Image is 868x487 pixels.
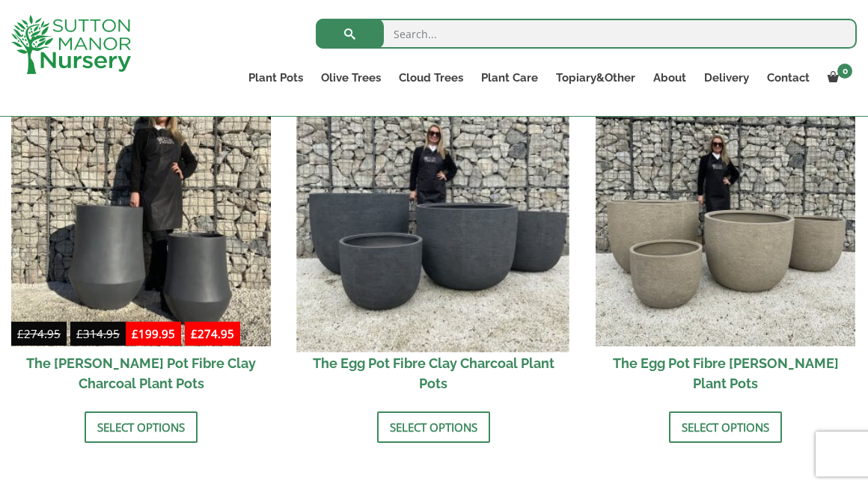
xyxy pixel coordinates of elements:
a: Olive Trees [312,67,390,88]
img: The Bien Hoa Pot Fibre Clay Charcoal Plant Pots [11,86,271,346]
span: £ [191,326,198,341]
a: Sale! The Egg Pot Fibre [PERSON_NAME] Plant Pots [596,86,855,399]
span: £ [17,326,24,341]
bdi: 199.95 [132,326,175,341]
h2: The Egg Pot Fibre Clay Charcoal Plant Pots [303,346,563,400]
bdi: 274.95 [17,326,61,341]
a: About [644,67,695,88]
bdi: 314.95 [76,326,120,341]
a: Select options for “The Bien Hoa Pot Fibre Clay Charcoal Plant Pots” [85,411,198,443]
img: logo [11,15,131,74]
a: Delivery [695,67,758,88]
a: Plant Care [472,67,547,88]
img: The Egg Pot Fibre Clay Champagne Plant Pots [596,86,855,346]
del: - [11,325,126,346]
a: Plant Pots [239,67,312,88]
a: Sale! £274.95-£314.95 £199.95-£274.95 The [PERSON_NAME] Pot Fibre Clay Charcoal Plant Pots [11,86,271,399]
a: Select options for “The Egg Pot Fibre Clay Champagne Plant Pots” [669,411,782,443]
img: The Egg Pot Fibre Clay Charcoal Plant Pots [297,80,570,353]
a: 0 [819,67,857,88]
span: 0 [837,64,852,79]
ins: - [126,325,240,346]
a: Contact [758,67,819,88]
a: Cloud Trees [390,67,472,88]
bdi: 274.95 [191,326,234,341]
h2: The Egg Pot Fibre [PERSON_NAME] Plant Pots [596,346,855,400]
a: Sale! The Egg Pot Fibre Clay Charcoal Plant Pots [303,86,563,399]
a: Topiary&Other [547,67,644,88]
a: Select options for “The Egg Pot Fibre Clay Charcoal Plant Pots” [377,411,490,443]
span: £ [76,326,83,341]
h2: The [PERSON_NAME] Pot Fibre Clay Charcoal Plant Pots [11,346,271,400]
span: £ [132,326,138,341]
input: Search... [316,19,857,49]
